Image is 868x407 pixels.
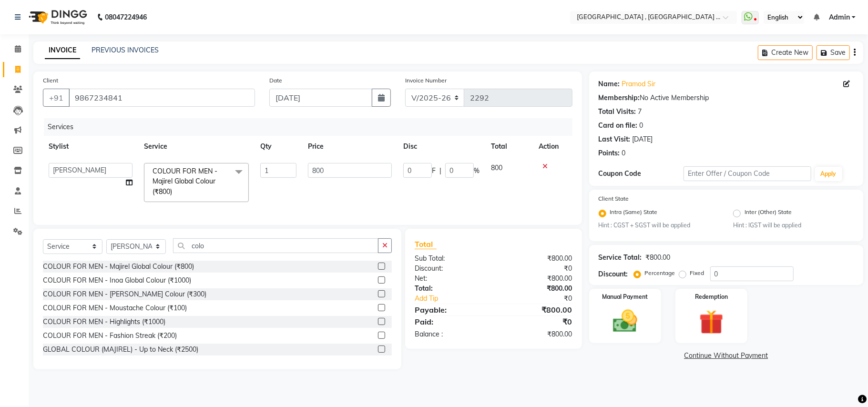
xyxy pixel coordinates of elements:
div: COLOUR FOR MEN - Majirel Global Colour (₹800) [43,262,194,272]
label: Redemption [695,293,728,301]
span: Total [415,239,437,249]
div: ₹800.00 [493,284,579,294]
input: Enter Offer / Coupon Code [684,166,811,181]
div: Payable: [408,304,493,315]
label: Intra (Same) State [610,208,658,219]
div: Points: [599,148,620,158]
div: Services [44,118,580,136]
small: Hint : IGST will be applied [733,221,854,230]
input: Search by Name/Mobile/Email/Code [69,89,255,107]
div: ₹800.00 [646,253,671,263]
span: % [474,166,480,176]
div: Card on file: [599,121,638,131]
div: Balance : [408,329,493,339]
div: ₹0 [508,294,579,304]
div: 7 [638,107,642,117]
div: ₹0 [493,316,579,327]
a: Continue Without Payment [591,351,861,361]
div: COLOUR FOR MEN - Highlights (₹1000) [43,317,165,327]
div: Name: [599,79,620,89]
div: Membership: [599,93,640,103]
div: ₹800.00 [493,304,579,315]
label: Client [43,76,58,85]
div: COLOUR FOR MEN - Moustache Colour (₹100) [43,303,187,313]
small: Hint : CGST + SGST will be applied [599,221,719,230]
div: Net: [408,274,493,284]
th: Qty [255,136,302,157]
div: COLOUR FOR MEN - Inoa Global Colour (₹1000) [43,275,191,285]
button: Save [817,45,850,60]
span: | [439,166,441,176]
label: Inter (Other) State [745,208,792,219]
div: Discount: [599,269,628,279]
span: F [432,166,436,176]
span: Admin [829,12,850,22]
a: Add Tip [408,294,508,304]
th: Action [533,136,572,157]
div: Paid: [408,316,493,327]
span: COLOUR FOR MEN - Majirel Global Colour (₹800) [153,167,217,196]
label: Client State [599,194,629,203]
div: Total: [408,284,493,294]
b: 08047224946 [105,4,147,31]
div: No Active Membership [599,93,854,103]
div: Coupon Code [599,169,684,179]
div: ₹800.00 [493,254,579,264]
button: Apply [815,167,842,181]
button: Create New [758,45,813,60]
img: logo [24,4,90,31]
div: COLOUR FOR MEN - [PERSON_NAME] Colour (₹300) [43,289,206,299]
div: ₹800.00 [493,329,579,339]
div: GLOBAL COLOUR (MAJIREL) - Up to Neck (₹2500) [43,345,198,355]
img: _cash.svg [605,307,645,335]
th: Service [138,136,255,157]
a: Pramod Sir [622,79,656,89]
div: Last Visit: [599,134,631,144]
span: 800 [491,163,502,172]
img: _gift.svg [692,307,731,337]
label: Date [269,76,282,85]
div: [DATE] [633,134,653,144]
div: ₹800.00 [493,274,579,284]
div: 0 [622,148,626,158]
a: INVOICE [45,42,80,59]
div: 0 [640,121,643,131]
label: Percentage [645,269,675,277]
input: Search or Scan [173,238,378,253]
th: Stylist [43,136,138,157]
div: Service Total: [599,253,642,263]
label: Fixed [690,269,705,277]
label: Manual Payment [602,293,648,301]
button: +91 [43,89,70,107]
th: Disc [398,136,485,157]
div: Total Visits: [599,107,636,117]
label: Invoice Number [405,76,447,85]
div: ₹0 [493,264,579,274]
a: x [172,187,176,196]
th: Total [485,136,533,157]
th: Price [302,136,398,157]
a: PREVIOUS INVOICES [92,46,159,54]
div: COLOUR FOR MEN - Fashion Streak (₹200) [43,331,177,341]
div: Sub Total: [408,254,493,264]
div: Discount: [408,264,493,274]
